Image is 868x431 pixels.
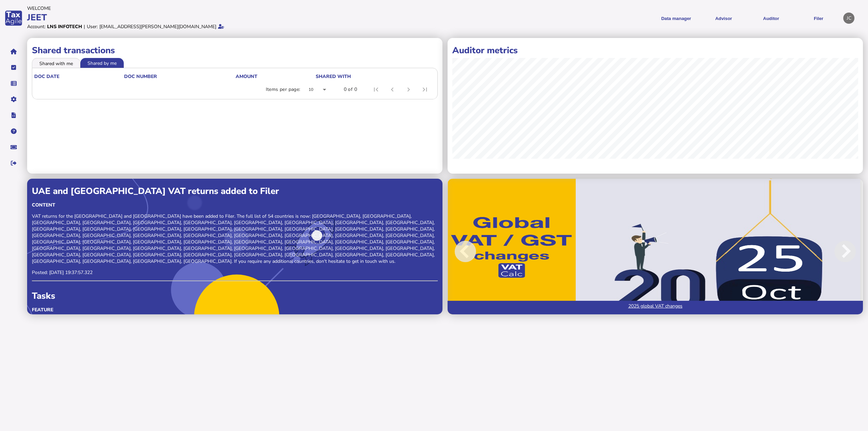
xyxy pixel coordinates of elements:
[32,44,438,56] h1: Shared transactions
[80,58,124,67] li: Shared by me
[32,307,438,313] div: Feature
[452,44,858,56] h1: Auditor metrics
[32,290,438,302] div: Tasks
[843,13,854,24] div: Profile settings
[32,202,438,208] div: Content
[32,269,438,276] p: Posted: [DATE] 19:37:57.322
[236,73,257,80] div: Amount
[368,81,384,98] button: First page
[6,44,21,59] button: Home
[435,10,840,26] menu: navigate products
[27,5,432,12] div: Welcome
[218,24,224,29] i: Email verified
[34,73,123,80] div: doc date
[32,213,438,265] p: VAT returns for the [GEOGRAPHIC_DATA] and [GEOGRAPHIC_DATA] have been added to Filer. The full li...
[32,185,438,197] div: UAE and [GEOGRAPHIC_DATA] VAT returns added to Filer
[6,140,21,154] button: Raise a support ticket
[448,301,863,314] a: 2025 global VAT changes
[6,60,21,75] button: Tasks
[384,81,400,98] button: Previous page
[87,23,98,30] div: User:
[400,81,417,98] button: Next page
[417,81,433,98] button: Last page
[266,86,300,93] div: Items per page:
[47,23,82,30] div: LNS INFOTECH
[6,92,21,106] button: Manage settings
[806,183,863,319] button: Next
[6,124,21,138] button: Help pages
[316,73,351,80] div: shared with
[6,108,21,122] button: Developer hub links
[448,179,863,314] img: Image for blog post: 2025 global VAT changes
[99,23,216,30] div: [EMAIL_ADDRESS][PERSON_NAME][DOMAIN_NAME]
[750,10,792,26] button: Auditor
[34,73,59,80] div: doc date
[448,183,505,319] button: Previous
[797,10,840,26] button: Filer
[84,23,85,30] div: |
[236,73,315,80] div: Amount
[316,73,433,80] div: shared with
[702,10,745,26] button: Shows a dropdown of VAT Advisor options
[27,12,432,23] div: JEET
[6,156,21,170] button: Sign out
[32,58,80,67] li: Shared with me
[655,10,697,26] button: Shows a dropdown of Data manager options
[27,23,45,30] div: Account:
[344,86,357,93] div: 0 of 0
[124,73,157,80] div: doc number
[124,73,235,80] div: doc number
[6,76,21,91] button: Data manager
